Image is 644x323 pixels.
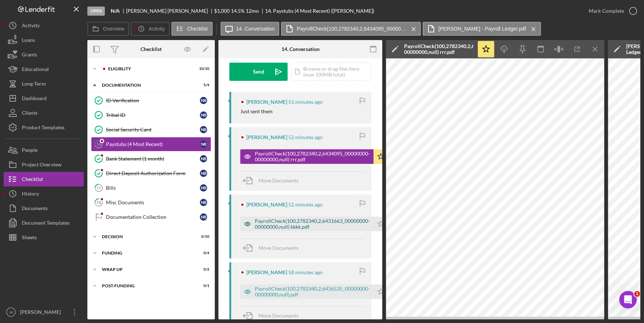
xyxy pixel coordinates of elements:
[22,120,64,137] div: Product Templates
[246,8,259,14] div: 12 mo
[102,251,191,255] div: Funding
[4,230,84,245] button: Sheets
[265,8,374,14] div: 14. Paystubs (4 Most Recent) ([PERSON_NAME])
[91,93,211,108] a: ID VerificationNB
[200,170,207,177] div: N B
[196,235,209,239] div: 0 / 10
[240,109,273,114] div: Just sent them
[4,216,84,230] a: Document Templates
[171,22,213,36] button: Checklist
[91,166,211,181] a: Direct Deposit Authorization FormNB
[22,201,48,217] div: Documents
[196,83,209,87] div: 5 / 9
[200,126,207,133] div: N B
[258,177,299,184] span: Move Documents
[255,151,370,162] div: PayrollCheck(100,2782340,2,6434095_00000000-00000000,null) rrr.pdf
[240,172,306,190] button: Move Documents
[141,46,162,52] div: Checklist
[200,213,207,221] div: N B
[200,199,207,206] div: N B
[22,91,47,107] div: Dashboard
[102,83,191,87] div: Documentation
[634,291,640,297] span: 1
[149,26,165,32] label: Activity
[4,172,84,186] button: Checklist
[258,245,299,251] span: Move Documents
[22,18,40,35] div: Activity
[200,155,207,162] div: N B
[106,156,200,162] div: Bank Statement (1 month)
[4,91,84,106] button: Dashboard
[438,26,526,32] label: [PERSON_NAME] - Payroll Ledger.pdf
[96,142,101,146] tspan: 14
[196,267,209,272] div: 0 / 2
[91,108,211,122] a: Tribal IDNB
[22,172,43,188] div: Checklist
[281,22,421,36] button: PayrollCheck(100,2782340,2,6434095_00000000-00000000,null) rrr.pdf
[196,67,209,71] div: 10 / 10
[404,43,473,55] div: PayrollCheck(100,2782340,2,6434095_00000000-00000000,null) rrr.pdf
[4,47,84,62] button: Grants
[106,127,200,133] div: Social Security Card
[4,157,84,172] button: Project Overview
[240,239,306,257] button: Move Documents
[91,195,211,210] a: 18Misc DocumentsNB
[229,63,288,81] button: Send
[106,98,200,103] div: ID Verification
[96,200,101,205] tspan: 18
[221,22,280,36] button: 14. Conversation
[4,120,84,135] button: Product Templates
[589,4,624,18] div: Mark Complete
[22,47,37,64] div: Grants
[4,76,84,91] a: Long-Term
[423,22,541,36] button: [PERSON_NAME] - Payroll Ledger.pdf
[106,112,200,118] div: Tribal ID
[231,8,245,14] div: 14.5 %
[255,218,370,230] div: PayrollCheck(100,2782340,2,6431663_00000000-00000000,null) kkkk.pdf
[4,201,84,216] button: Documents
[22,106,37,122] div: Clients
[246,134,287,140] div: [PERSON_NAME]
[103,26,124,32] label: Overview
[108,67,191,71] div: Eligiblity
[253,63,264,81] div: Send
[281,46,320,52] div: 14. Conversation
[91,181,211,195] a: 17BillsNB
[4,18,84,33] button: Activity
[240,284,388,299] button: PayrollCheck(100,2782340,2,6436535_00000000-00000000,null).pdf
[4,305,84,319] button: JB[PERSON_NAME]
[22,186,39,203] div: History
[619,291,637,308] iframe: Intercom live chat
[22,230,37,247] div: Sheets
[9,310,13,314] text: JB
[581,4,640,18] button: Mark Complete
[22,157,62,174] div: Project Overview
[246,202,287,208] div: [PERSON_NAME]
[18,305,66,321] div: [PERSON_NAME]
[200,111,207,119] div: N B
[106,200,200,205] div: Misc Documents
[4,186,84,201] button: History
[91,122,211,137] a: Social Security CardNB
[102,284,191,288] div: Post-Funding
[106,214,200,220] div: Documentation Collection
[126,8,214,14] div: [PERSON_NAME] [PERSON_NAME]
[288,202,323,208] time: 2025-09-30 16:54
[240,149,388,164] button: PayrollCheck(100,2782340,2,6434095_00000000-00000000,null) rrr.pdf
[4,62,84,76] button: Educational
[91,151,211,166] a: Bank Statement (1 month)NB
[4,143,84,157] button: People
[111,8,120,14] b: N/A
[246,269,287,275] div: [PERSON_NAME]
[22,76,46,93] div: Long-Term
[102,267,191,272] div: Wrap up
[187,26,208,32] label: Checklist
